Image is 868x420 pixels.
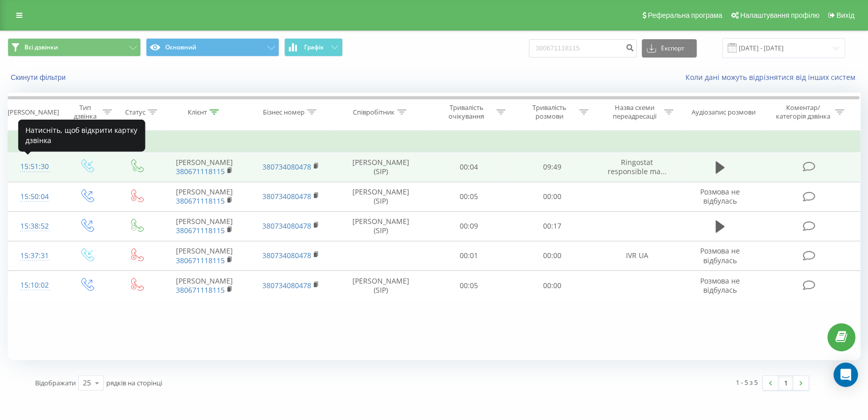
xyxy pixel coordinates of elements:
div: Бізнес номер [263,108,305,117]
td: 00:00 [511,271,594,300]
td: [PERSON_NAME] (SIP) [334,152,427,182]
td: [PERSON_NAME] [161,211,248,241]
td: [PERSON_NAME] [161,152,248,182]
a: 380671118115 [176,226,225,235]
span: Розмова не відбулась [700,187,740,206]
input: Пошук за номером [529,39,637,58]
td: 00:00 [511,241,594,270]
a: 380734080478 [262,250,311,260]
a: 380671118115 [176,166,225,176]
div: 25 [83,378,91,388]
div: Тривалість розмови [522,103,577,121]
td: 00:04 [427,152,511,182]
a: 380671118115 [176,285,225,295]
button: Всі дзвінки [8,38,141,57]
span: Ringostat responsible ma... [607,157,666,176]
div: 15:50:04 [18,187,51,207]
span: Вихід [836,11,854,19]
td: [PERSON_NAME] [161,182,248,211]
div: 15:10:02 [18,275,51,295]
div: Аудіозапис розмови [692,108,756,117]
button: Експорт [642,39,697,58]
td: 00:00 [511,182,594,211]
a: Коли дані можуть відрізнятися вiд інших систем [685,72,860,82]
div: Співробітник [353,108,395,117]
a: 380671118115 [176,196,225,206]
a: 380671118115 [176,256,225,265]
a: 380734080478 [262,221,311,231]
td: IVR UA [593,241,680,270]
td: 00:17 [511,211,594,241]
div: Назва схеми переадресації [607,103,662,121]
button: Скинути фільтри [8,73,71,82]
span: Розмова не відбулась [700,246,740,265]
div: Коментар/категорія дзвінка [773,103,832,121]
td: Вівторок, 16 Вересня 2025 [8,132,860,152]
td: [PERSON_NAME] [161,271,248,300]
a: 380734080478 [262,191,311,201]
div: Клієнт [188,108,207,117]
td: 00:09 [427,211,511,241]
td: [PERSON_NAME] [161,241,248,270]
div: Open Intercom Messenger [833,362,858,387]
button: Графік [284,38,343,57]
td: 00:05 [427,182,511,211]
div: [PERSON_NAME] [8,108,59,117]
div: Тип дзвінка [70,103,100,121]
span: Реферальна програма [648,11,723,19]
td: [PERSON_NAME] (SIP) [334,271,427,300]
td: [PERSON_NAME] (SIP) [334,211,427,241]
span: Розмова не відбулась [700,276,740,295]
td: 00:05 [427,271,511,300]
span: рядків на сторінці [106,378,162,387]
div: Статус [125,108,145,117]
div: Натисніть, щоб відкрити картку дзвінка [18,119,145,151]
td: 09:49 [511,152,594,182]
button: Основний [146,38,279,57]
td: [PERSON_NAME] (SIP) [334,182,427,211]
a: 1 [778,376,793,390]
div: Тривалість очікування [439,103,494,121]
a: 380734080478 [262,162,311,172]
a: 380734080478 [262,281,311,290]
span: Графік [304,44,324,51]
div: 1 - 5 з 5 [736,377,758,387]
td: 00:01 [427,241,511,270]
span: Відображати [35,378,76,387]
div: 15:51:30 [18,157,51,177]
span: Налаштування профілю [740,11,819,19]
span: Всі дзвінки [24,43,58,51]
div: 15:38:52 [18,216,51,236]
div: 15:37:31 [18,246,51,266]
